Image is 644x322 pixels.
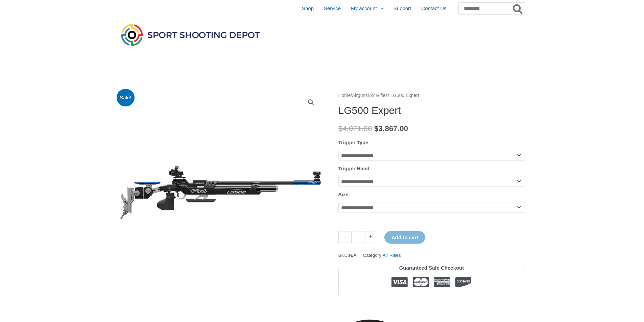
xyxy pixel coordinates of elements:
[352,93,368,98] a: Airguns
[338,124,372,133] bdi: 4,071.00
[338,301,525,309] iframe: Customer reviews powered by Trustpilot
[384,231,425,244] button: Add to cart
[119,22,261,47] img: Sport Shooting Depot
[351,231,364,243] input: Product quantity
[374,124,379,133] span: $
[338,124,343,133] span: $
[383,253,401,258] a: Air Rifles
[338,166,370,171] label: Trigger Hand
[338,140,368,145] label: Trigger Type
[397,263,467,273] legend: Guaranteed Safe Checkout
[305,96,317,108] a: View full-screen image gallery
[363,251,401,259] span: Category:
[511,3,525,14] button: Search
[338,93,351,98] a: Home
[338,91,525,100] nav: Breadcrumb
[364,231,377,243] a: +
[338,104,525,117] h1: LG500 Expert
[369,93,388,98] a: Air Rifles
[338,231,351,243] a: -
[117,89,135,107] span: Sale!
[338,251,357,259] span: SKU:
[338,192,349,197] label: Size
[374,124,408,133] bdi: 3,867.00
[349,253,357,258] span: N/A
